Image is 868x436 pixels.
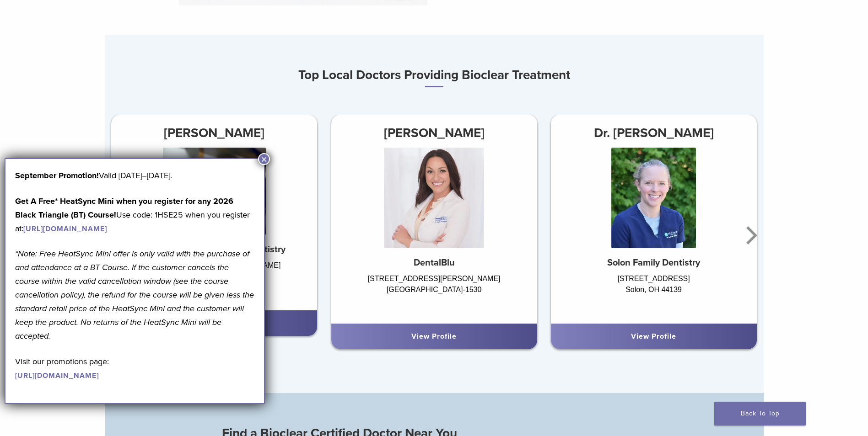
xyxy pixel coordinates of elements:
[741,208,759,263] button: Next
[331,122,537,144] h3: [PERSON_NAME]
[15,169,254,182] p: Valid [DATE]–[DATE].
[15,196,233,220] strong: Get A Free* HeatSync Mini when you register for any 2026 Black Triangle (BT) Course!
[111,260,317,301] div: [STREET_ADDRESS][PERSON_NAME] [GEOGRAPHIC_DATA]
[331,273,537,314] div: [STREET_ADDRESS][PERSON_NAME] [GEOGRAPHIC_DATA]-1530
[384,148,485,248] img: Dr. Angela Arlinghaus
[551,273,757,314] div: [STREET_ADDRESS] Solon, OH 44139
[15,355,254,382] p: Visit our promotions page:
[15,371,99,380] a: [URL][DOMAIN_NAME]
[631,332,676,341] a: View Profile
[411,332,457,341] a: View Profile
[551,122,757,144] h3: Dr. [PERSON_NAME]
[714,402,806,425] a: Back To Top
[105,64,764,87] h3: Top Local Doctors Providing Bioclear Treatment
[607,257,700,268] strong: Solon Family Dentistry
[258,153,270,165] button: Close
[111,122,317,144] h3: [PERSON_NAME]
[611,148,696,248] img: Dr. Laura Walsh
[15,194,254,235] p: Use code: 1HSE25 when you register at:
[15,249,254,341] em: *Note: Free HeatSync Mini offer is only valid with the purchase of and attendance at a BT Course....
[15,170,99,181] b: September Promotion!
[143,244,286,255] strong: [PERSON_NAME] Family Dentistry
[163,148,266,235] img: Dr. Urszula Firlik
[23,224,107,234] a: [URL][DOMAIN_NAME]
[414,257,455,268] strong: DentalBlu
